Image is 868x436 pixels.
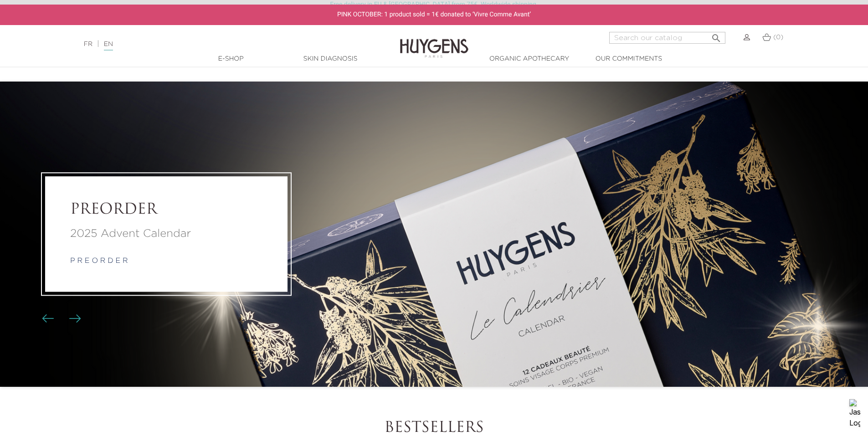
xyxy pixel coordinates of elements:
a: Skin Diagnosis [285,54,376,64]
a: p r e o r d e r [70,258,128,265]
input: Search [609,32,725,44]
div: Carousel buttons [46,312,75,326]
div: | [79,39,355,50]
span: (0) [773,34,783,41]
a: Our commitments [583,54,674,64]
a: E-Shop [185,54,277,64]
a: EN [104,41,113,51]
a: PREORDER [70,201,262,219]
a: Organic Apothecary [484,54,575,64]
a: FR [84,41,92,47]
i:  [711,30,722,41]
img: Huygens [400,24,468,59]
a: 2025 Advent Calendar [70,226,262,242]
button:  [708,29,724,41]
